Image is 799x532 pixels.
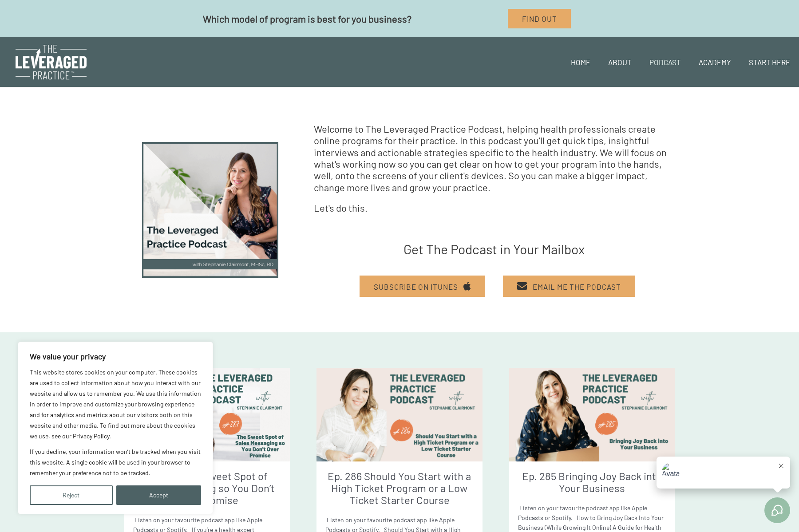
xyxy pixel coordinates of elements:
button: Reject [30,485,113,505]
a: Start Here [740,47,799,77]
a: About [599,47,641,77]
a: Podcast [641,47,690,77]
div: We value your privacy [18,342,213,514]
a: Find Out [508,9,571,28]
a: Ep. 286 Should You Start with a High Ticket Program or a Low Ticket Starter Course [328,469,471,506]
span: Subscribe on Itunes [374,282,458,291]
p: This website stores cookies on your computer. These cookies are used to collect information about... [30,367,201,441]
button: Accept [116,485,202,505]
p: We value your privacy [30,351,201,362]
a: Academy [690,47,740,77]
a: Ep. 285 Bringing Joy Back into Your Business [522,469,662,494]
span: Get The Podcast in Your Mailbox [403,241,585,257]
a: Email Me The Podcast [503,276,635,297]
p: If you decline, your information won’t be tracked when you visit this website. A single cookie wi... [30,446,201,478]
h5: Welcome to The Leveraged Practice Podcast, helping health professionals create online programs fo... [314,123,675,193]
span: Find Out [522,14,557,23]
img: The Leveraged Practice [16,45,87,79]
h5: Let's do this. [314,202,675,213]
img: The-leveraged-practice-podcast-stephanie-clairmont [142,142,278,278]
a: Home [562,47,599,77]
span: Email Me The Podcast [533,282,621,291]
span: Which model of program is best for you business? [203,13,411,24]
a: Subscribe on Itunes [360,276,485,297]
nav: Site Navigation [555,47,799,77]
